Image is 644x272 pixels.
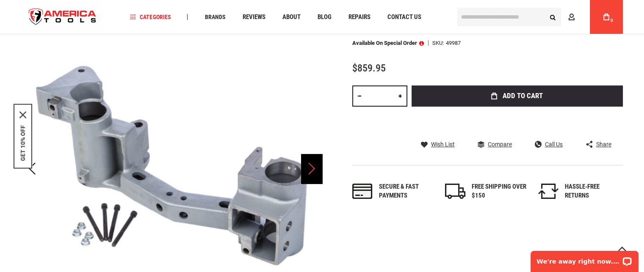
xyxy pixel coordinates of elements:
[19,125,26,161] button: GET 10% OFF
[478,140,512,148] a: Compare
[317,14,331,20] span: Blog
[278,11,304,23] a: About
[525,245,644,272] iframe: LiveChat chat widget
[596,141,611,147] span: Share
[383,11,425,23] a: Contact Us
[503,92,543,99] span: Add to Cart
[352,62,386,74] span: $859.95
[238,11,269,23] a: Reviews
[545,9,561,25] button: Search
[201,11,229,23] a: Brands
[387,14,421,20] span: Contact Us
[432,40,446,46] strong: SKU
[421,140,455,148] a: Wish List
[410,109,625,134] iframe: Secure express checkout frame
[472,182,527,201] div: FREE SHIPPING OVER $150
[446,40,461,46] div: 49987
[352,40,424,46] p: Available on Special Order
[445,184,465,199] img: shipping
[19,111,26,118] svg: close icon
[348,14,370,20] span: Repairs
[282,14,300,20] span: About
[535,140,563,148] a: Call Us
[313,11,335,23] a: Blog
[538,184,558,199] img: returns
[431,141,455,147] span: Wish List
[488,141,512,147] span: Compare
[22,1,104,33] img: America Tools
[352,184,373,199] img: payments
[611,18,613,23] span: 0
[545,141,563,147] span: Call Us
[242,14,265,20] span: Reviews
[126,11,174,23] a: Categories
[19,111,26,118] button: Close
[130,14,171,20] span: Categories
[205,14,225,20] span: Brands
[22,1,104,33] a: store logo
[379,182,434,201] div: Secure & fast payments
[565,182,620,201] div: HASSLE-FREE RETURNS
[412,85,623,107] button: Add to Cart
[344,11,374,23] a: Repairs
